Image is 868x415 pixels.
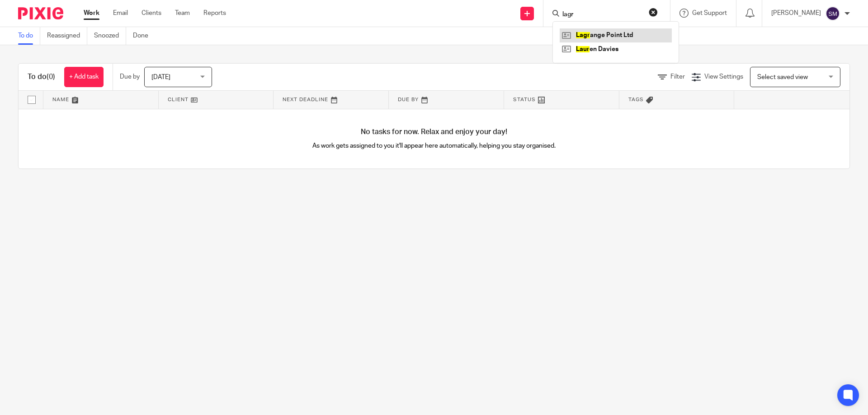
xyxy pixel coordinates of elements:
img: Pixie [18,7,63,19]
h4: No tasks for now. Relax and enjoy your day! [19,127,849,137]
input: Search [561,11,643,19]
a: Team [175,9,190,18]
a: Email [113,9,128,18]
a: Work [84,9,99,18]
span: Get Support [692,10,727,16]
a: Snoozed [94,27,126,45]
a: To do [18,27,40,45]
a: Done [133,27,155,45]
a: Reassigned [47,27,87,45]
a: Clients [142,9,161,18]
p: Due by [120,72,140,81]
a: Reports [203,9,226,18]
p: [PERSON_NAME] [771,9,821,18]
span: Select saved view [757,74,808,80]
img: svg%3E [826,6,840,21]
span: [DATE] [151,74,170,80]
a: + Add task [64,67,104,87]
h1: To do [28,72,55,82]
p: As work gets assigned to you it'll appear here automatically, helping you stay organised. [226,141,642,150]
button: Clear [649,8,658,17]
span: (0) [47,73,55,80]
span: View Settings [704,74,743,80]
span: Tags [628,97,644,102]
span: Filter [670,74,685,80]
